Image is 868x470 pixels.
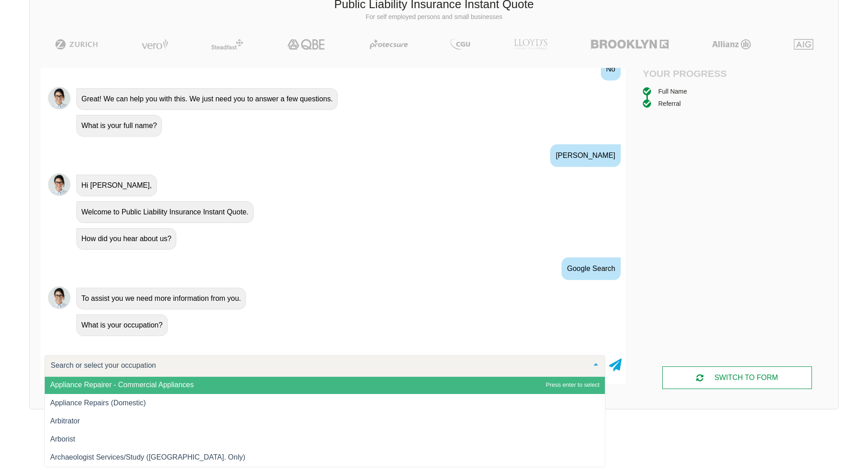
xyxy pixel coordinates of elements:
img: Chatbot | PLI [48,87,71,109]
img: AIG | Public Liability Insurance [790,39,817,50]
img: CGU | Public Liability Insurance [447,39,474,50]
div: No [601,58,621,81]
h4: Your Progress [643,68,737,79]
div: Hi [PERSON_NAME], [76,175,157,196]
div: How did you hear about us? [76,228,176,250]
img: Protecsure | Public Liability Insurance [366,39,412,50]
div: Referral [658,99,681,109]
div: What is your full name? [76,115,162,137]
span: Appliance Repairs (Domestic) [50,399,146,407]
div: What is your occupation? [76,314,168,336]
div: Full Name [658,86,687,96]
img: Zurich | Public Liability Insurance [51,39,102,50]
p: For self employed persons and small businesses [37,13,831,22]
img: QBE | Public Liability Insurance [282,39,331,50]
span: Archaeologist Services/Study ([GEOGRAPHIC_DATA]. Only) [50,453,245,461]
span: Appliance Repairer - Commercial Appliances [50,381,193,389]
span: Arbitrator [50,417,80,425]
img: Brooklyn | Public Liability Insurance [587,39,672,50]
img: Steadfast | Public Liability Insurance [208,39,247,50]
div: SWITCH TO FORM [662,366,812,389]
div: Great! We can help you with this. We just need you to answer a few questions. [76,88,338,110]
img: Chatbot | PLI [48,286,71,309]
img: Chatbot | PLI [48,173,71,196]
div: Welcome to Public Liability Insurance Instant Quote. [76,201,254,223]
div: Google Search [561,257,621,280]
img: Vero | Public Liability Insurance [137,39,172,50]
div: To assist you we need more information from you. [76,288,246,309]
img: Allianz | Public Liability Insurance [708,39,755,50]
span: Arborist [50,435,75,443]
div: [PERSON_NAME] [550,144,621,167]
input: Search or select your occupation [48,361,587,370]
img: LLOYD's | Public Liability Insurance [509,39,552,50]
